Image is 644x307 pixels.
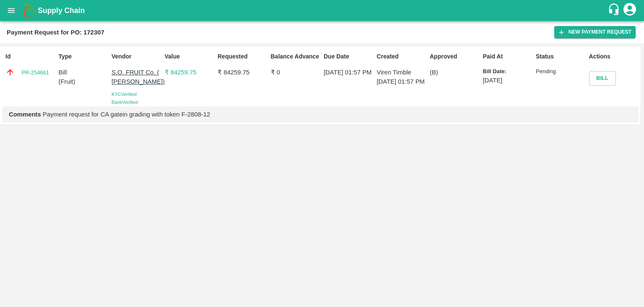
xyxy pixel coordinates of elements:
[7,29,104,36] b: Payment Request for PO: 172307
[536,52,585,61] p: Status
[430,68,479,77] p: (B)
[483,68,532,76] p: Bill Date:
[271,68,320,77] p: ₹ 0
[622,2,637,19] div: account of current user
[112,68,161,87] p: S.O. FRUIT Co. ( [PERSON_NAME])
[21,2,38,19] img: logo
[21,69,49,77] a: PR-254661
[324,52,373,61] p: Due Date
[218,68,267,77] p: ₹ 84259.75
[112,92,137,97] span: KYC Verified
[9,111,41,118] b: Comments
[554,26,636,38] button: New Payment Request
[377,52,426,61] p: Created
[324,68,373,77] p: [DATE] 01:57 PM
[430,52,479,61] p: Approved
[59,68,108,77] p: Bill
[165,52,214,61] p: Value
[271,52,320,61] p: Balance Advance
[112,52,161,61] p: Vendor
[59,77,108,86] p: ( Fruit )
[608,3,622,18] div: customer-support
[165,68,214,77] p: ₹ 84259.75
[112,100,138,105] span: Bank Verified
[377,68,426,77] p: Viren Timble
[38,6,85,15] b: Supply Chain
[2,1,21,20] button: open drawer
[589,52,639,61] p: Actions
[218,52,267,61] p: Requested
[483,76,532,85] p: [DATE]
[377,77,426,86] p: [DATE] 01:57 PM
[536,68,585,76] p: Pending
[483,52,532,61] p: Paid At
[59,52,108,61] p: Type
[5,52,55,61] p: Id
[589,71,616,86] button: Bill
[9,110,632,119] p: Payment request for CA gatein grading with token F-2808-12
[38,5,608,16] a: Supply Chain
